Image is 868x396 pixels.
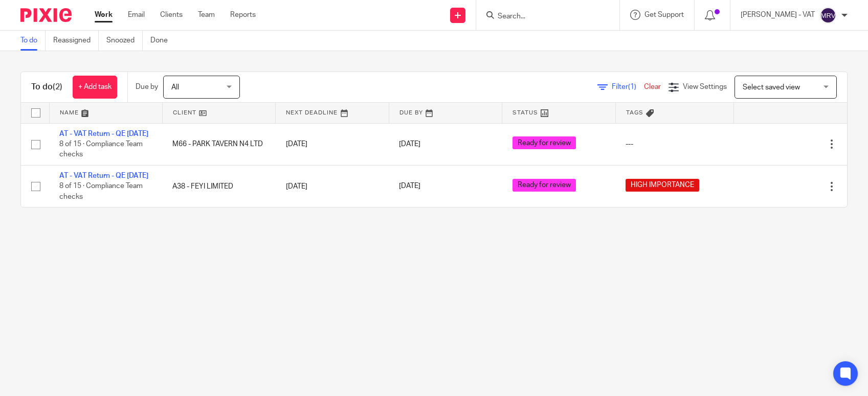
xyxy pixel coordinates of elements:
[626,179,699,192] span: HIGH IMPORTANCE
[160,10,183,20] a: Clients
[73,76,117,99] a: + Add task
[59,183,143,201] span: 8 of 15 · Compliance Team checks
[162,123,275,165] td: M66 - PARK TAVERN N4 LTD
[59,130,148,137] a: AT - VAT Return - QE [DATE]
[20,31,46,51] a: To do
[644,83,661,90] a: Clear
[59,172,148,179] a: AT - VAT Return - QE [DATE]
[136,82,158,92] p: Due by
[513,136,576,149] span: Ready for review
[128,10,145,20] a: Email
[399,183,420,190] span: [DATE]
[820,7,836,24] img: svg%3E
[497,12,589,21] input: Search
[53,83,62,91] span: (2)
[644,11,684,18] span: Get Support
[31,82,62,92] h1: To do
[628,83,636,90] span: (1)
[171,84,179,91] span: All
[743,84,800,91] span: Select saved view
[626,139,723,149] div: ---
[513,179,576,192] span: Ready for review
[198,10,215,20] a: Team
[276,123,389,165] td: [DATE]
[276,165,389,207] td: [DATE]
[741,10,815,20] p: [PERSON_NAME] - VAT
[53,31,99,51] a: Reassigned
[150,31,175,51] a: Done
[612,83,644,90] span: Filter
[59,141,143,158] span: 8 of 15 · Compliance Team checks
[106,31,143,51] a: Snoozed
[230,10,256,20] a: Reports
[399,141,420,148] span: [DATE]
[20,8,72,22] img: Pixie
[95,10,113,20] a: Work
[162,165,275,207] td: A38 - FEYI LIMITED
[683,83,727,90] span: View Settings
[626,110,643,115] span: Tags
